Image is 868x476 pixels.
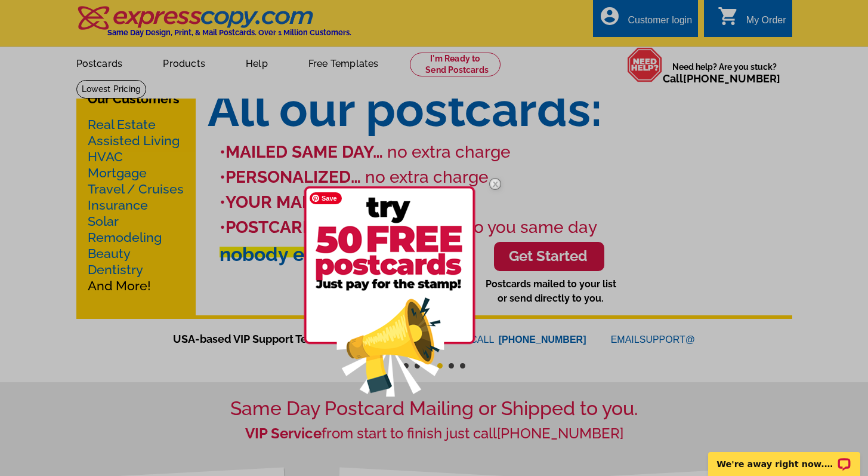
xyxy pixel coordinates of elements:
img: closebutton.png [478,167,512,201]
img: 50free.png [304,186,475,397]
span: Save [310,192,342,204]
iframe: LiveChat chat widget [700,438,868,476]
